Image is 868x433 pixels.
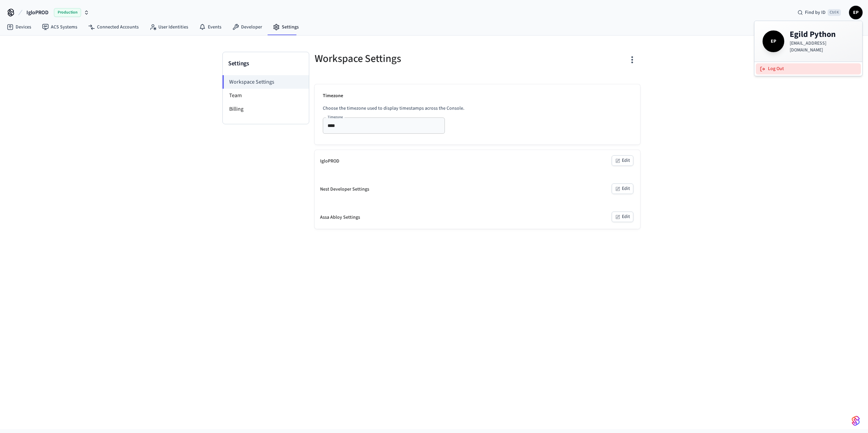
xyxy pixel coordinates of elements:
[828,9,841,16] span: Ctrl K
[320,214,360,221] div: Assa Abloy Settings
[790,40,854,53] p: [EMAIL_ADDRESS][DOMAIN_NAME]
[223,89,309,102] li: Team
[83,21,144,33] a: Connected Accounts
[805,9,826,16] span: Find by ID
[328,114,343,120] label: Timezone
[790,29,854,40] h4: Egild Python
[852,415,860,426] img: SeamLogoGradient.69752ec5.svg
[320,158,339,165] div: IgloPROD
[323,92,632,100] p: Timezone
[26,8,48,17] span: IgloPROD
[144,21,194,33] a: User Identities
[315,52,473,66] h5: Workspace Settings
[228,59,303,68] h3: Settings
[849,6,863,19] button: EP
[1,21,37,33] a: Devices
[268,21,304,33] a: Settings
[764,32,783,51] span: EP
[323,105,632,112] p: Choose the timezone used to display timestamps across the Console.
[612,212,633,222] button: Edit
[222,75,309,89] li: Workspace Settings
[792,6,846,19] div: Find by IDCtrl K
[850,6,862,19] span: EP
[756,63,861,74] button: Log Out
[194,21,227,33] a: Events
[223,102,309,116] li: Billing
[227,21,268,33] a: Developer
[37,21,83,33] a: ACS Systems
[54,8,81,17] span: Production
[612,183,633,194] button: Edit
[320,186,369,193] div: Nest Developer Settings
[612,155,633,166] button: Edit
